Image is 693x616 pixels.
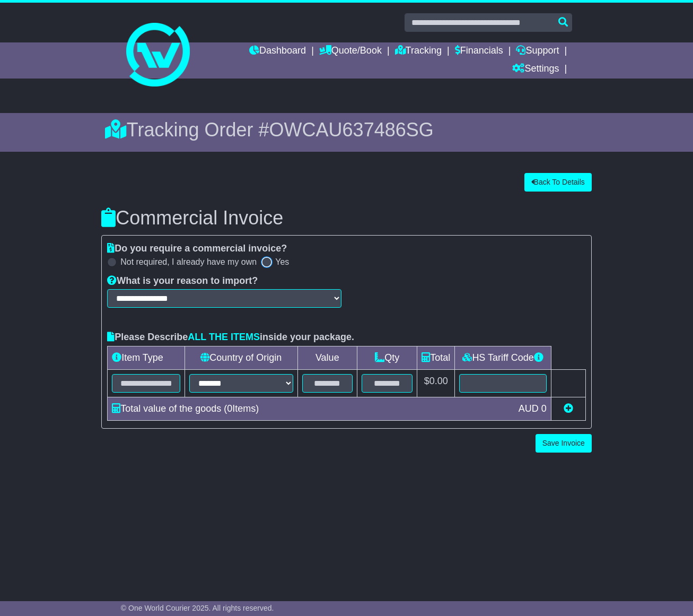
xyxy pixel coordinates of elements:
td: Country of Origin [185,346,297,369]
span: © One World Courier 2025. All rights reserved. [121,604,274,612]
span: ALL THE ITEMS [188,332,260,342]
label: Not required, I already have my own [120,257,257,267]
td: $ [417,369,455,397]
span: OWCAU637486SG [269,119,434,141]
label: Do you require a commercial invoice? [107,243,287,255]
a: Financials [455,42,503,60]
td: Item Type [108,346,185,369]
div: Total value of the goods ( Items) [107,402,513,416]
span: AUD [519,403,539,414]
div: Tracking Order # [105,118,588,141]
label: Please Describe inside your package. [107,332,354,343]
a: Settings [512,60,559,79]
a: Support [516,42,559,60]
a: Tracking [395,42,442,60]
a: Quote/Book [319,42,382,60]
a: Add new item [564,403,573,414]
span: 0.00 [429,376,448,386]
label: Yes [275,257,289,267]
span: 0 [227,403,232,414]
button: Back To Details [524,173,592,192]
td: HS Tariff Code [455,346,551,369]
button: Save Invoice [536,434,592,453]
td: Value [297,346,357,369]
td: Qty [357,346,417,369]
span: 0 [541,403,547,414]
label: What is your reason to import? [107,275,258,287]
a: Dashboard [249,42,306,60]
h3: Commercial Invoice [101,207,592,229]
td: Total [417,346,455,369]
